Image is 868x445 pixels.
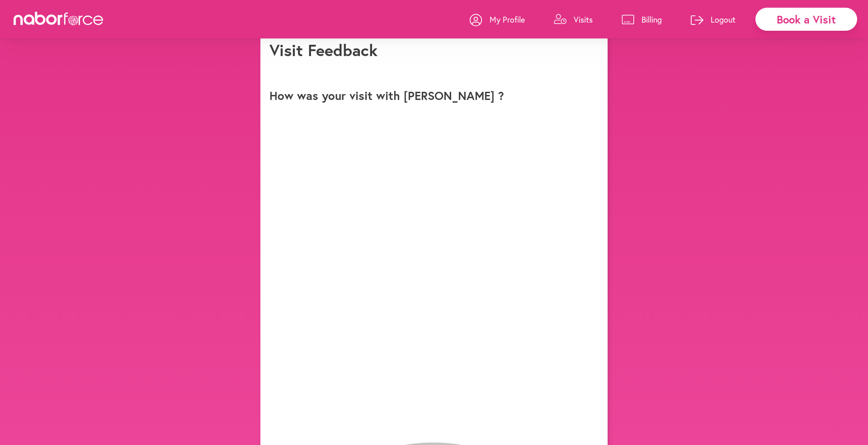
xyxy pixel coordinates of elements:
a: My Profile [470,6,525,33]
a: Visits [554,6,593,33]
div: Book a Visit [755,8,857,31]
p: Billing [642,14,662,25]
a: Billing [622,6,662,33]
p: Visits [574,14,593,25]
h1: Visit Feedback [269,40,599,60]
a: Logout [691,6,736,33]
p: How was your visit with [PERSON_NAME] ? [269,89,599,103]
p: My Profile [490,14,525,25]
p: Logout [711,14,736,25]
